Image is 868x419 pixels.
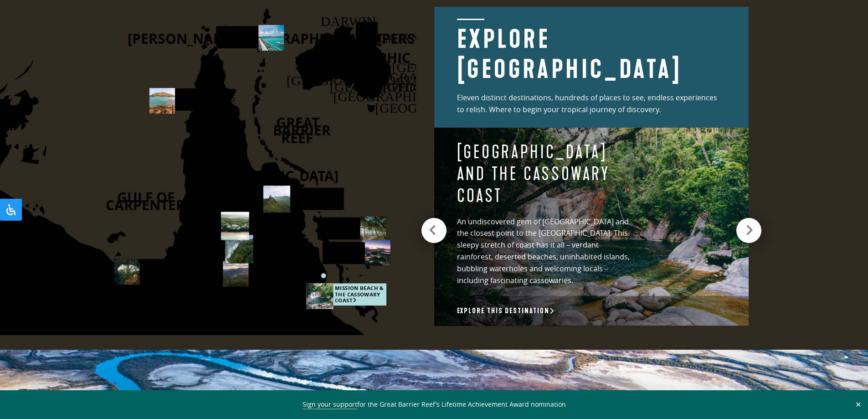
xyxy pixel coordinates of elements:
text: PENINSULA [199,174,277,193]
h4: [GEOGRAPHIC_DATA] and The Cassowary Coast [457,141,632,207]
text: [GEOGRAPHIC_DATA] [199,166,338,185]
button: Close [853,400,863,409]
text: [GEOGRAPHIC_DATA] [375,100,514,115]
text: GULF OF [117,188,174,207]
text: [GEOGRAPHIC_DATA] [333,88,473,103]
p: Eleven distinct destinations, hundreds of places to see, endless experiences to relish. Where to ... [457,92,726,116]
text: [GEOGRAPHIC_DATA] [330,79,469,94]
text: [GEOGRAPHIC_DATA] [286,73,426,88]
text: GREAT [276,113,319,132]
text: BARRIER [273,121,331,140]
text: [PERSON_NAME][GEOGRAPHIC_DATA][PERSON_NAME] [128,29,488,48]
text: CARPENTERIA [106,196,199,214]
text: [GEOGRAPHIC_DATA] [316,48,455,67]
h2: Explore [GEOGRAPHIC_DATA] [457,19,726,85]
text: REEF [281,129,313,147]
a: Explore this destination [457,306,555,316]
svg: Open Accessibility Panel [5,204,16,215]
span: for the Great Barrier Reef’s Lifetime Achievement Award nomination [303,400,566,409]
text: DARWIN [320,13,376,28]
text: [GEOGRAPHIC_DATA] [392,59,531,74]
p: An undiscovered gem of [GEOGRAPHIC_DATA] and the closest point to the [GEOGRAPHIC_DATA]. This sle... [457,216,632,287]
a: Sign your support [303,400,357,409]
text: [GEOGRAPHIC_DATA] [357,70,496,85]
